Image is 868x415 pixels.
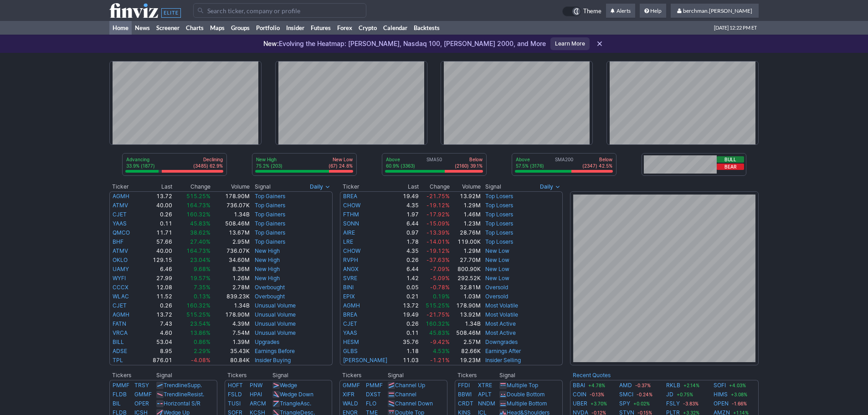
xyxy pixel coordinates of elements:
[714,381,726,390] a: SOFI
[141,191,173,201] td: 13.72
[141,228,173,237] td: 11.71
[255,311,296,318] a: Unusual Volume
[329,156,353,163] p: New Low
[398,182,419,191] th: Last
[485,284,508,291] a: Oversold
[141,328,173,338] td: 4.60
[398,310,419,319] td: 19.49
[516,163,544,169] p: 57.5% (3176)
[141,301,173,310] td: 0.26
[343,211,359,218] a: FTHM
[515,156,613,170] div: SMA200
[113,275,126,282] a: WYFI
[211,283,250,292] td: 2.78M
[190,220,211,227] span: 45.83%
[343,400,358,407] a: WALD
[450,274,482,283] td: 292.52K
[255,266,280,272] a: New High
[153,21,183,35] a: Screener
[255,275,280,282] a: New High
[485,357,521,364] a: Insider Selling
[395,400,433,407] a: Channel Down
[211,191,250,201] td: 178.90M
[308,182,333,191] button: Signals interval
[255,329,296,336] a: Unusual Volume
[190,275,211,282] span: 19.57%
[141,274,173,283] td: 27.99
[126,163,155,169] p: 33.9% (1877)
[398,301,419,310] td: 13.72
[478,382,492,389] a: XTRE
[255,238,285,245] a: Top Gainers
[485,193,513,200] a: Top Losers
[398,219,419,228] td: 6.44
[186,211,211,218] span: 160.32%
[308,21,334,35] a: Futures
[485,293,508,300] a: Oversold
[398,274,419,283] td: 1.42
[386,156,415,163] p: Above
[343,320,357,327] a: CJET
[411,21,443,35] a: Backtests
[717,156,744,163] button: Bull
[485,183,501,190] span: Signal
[366,382,383,389] a: PMMF
[113,193,129,200] a: AGMH
[507,382,538,389] a: Multiple Top
[380,21,411,35] a: Calendar
[310,182,323,191] span: Daily
[430,275,450,282] span: -5.09%
[141,182,173,191] th: Last
[113,293,129,300] a: WLAC
[211,237,250,246] td: 2.95M
[228,400,241,407] a: TUSI
[455,156,483,163] p: Below
[343,193,357,200] a: BREA
[450,292,482,301] td: 1.03M
[419,182,450,191] th: Change
[256,156,282,163] p: New High
[398,283,419,292] td: 0.05
[582,163,612,169] p: (2347) 42.5%
[582,156,612,163] p: Below
[485,238,513,245] a: Top Losers
[334,21,355,35] a: Forex
[141,237,173,246] td: 57.66
[398,237,419,246] td: 1.78
[113,320,126,327] a: FATN
[450,283,482,292] td: 32.81M
[113,202,128,209] a: ATMV
[540,182,553,191] span: Daily
[714,21,757,35] span: [DATE] 12:22 PM ET
[426,193,450,200] span: -21.75%
[250,400,266,407] a: ARCM
[343,311,357,318] a: BREA
[398,256,419,265] td: 0.26
[113,357,123,364] a: TPL
[450,256,482,265] td: 27.70M
[450,182,482,191] th: Volume
[194,284,211,291] span: 7.35%
[113,229,130,236] a: QMCO
[263,39,546,48] p: Evolving the Heatmap: [PERSON_NAME], Nasdaq 100, [PERSON_NAME] 2000, and More
[426,302,450,309] span: 515.25%
[450,301,482,310] td: 178.90M
[113,382,129,389] a: PMMF
[186,193,211,200] span: 515.25%
[141,319,173,328] td: 7.43
[255,284,285,291] a: Overbought
[280,400,311,407] a: TriangleAsc.
[263,40,279,47] span: New:
[228,391,242,398] a: FSLD
[343,348,358,354] a: GLBS
[186,311,211,318] span: 515.25%
[714,390,728,399] a: HIMS
[340,182,399,191] th: Ticker
[141,201,173,210] td: 40.00
[478,400,495,407] a: NNDM
[507,400,547,407] a: Multiple Bottom
[211,246,250,256] td: 736.07K
[395,382,425,389] a: Channel Up
[211,256,250,265] td: 34.60M
[134,382,149,389] a: TRSY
